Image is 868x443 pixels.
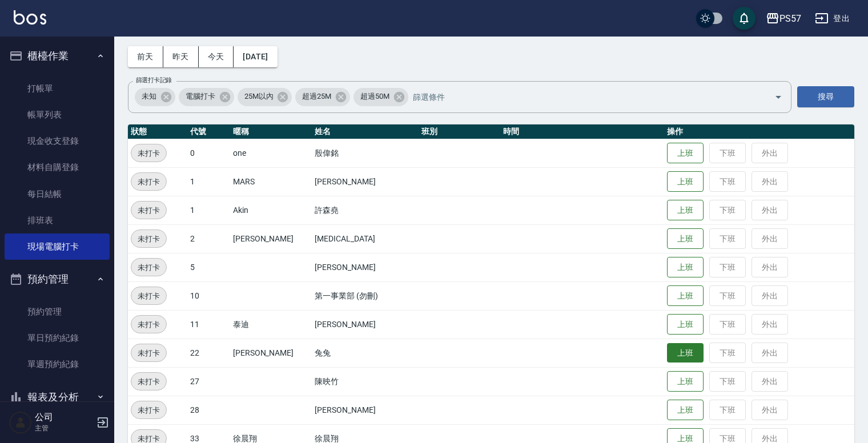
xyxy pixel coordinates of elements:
[5,102,110,128] a: 帳單列表
[131,347,166,359] span: 未打卡
[14,10,46,25] img: Logo
[667,143,704,164] button: 上班
[238,88,292,106] div: 25M以內
[5,382,110,412] button: 報表及分析
[312,281,419,310] td: 第一事業部 (勿刪)
[187,367,230,396] td: 27
[312,367,419,396] td: 陳映竹
[35,412,93,423] h5: 公司
[199,46,234,67] button: 今天
[312,310,419,339] td: [PERSON_NAME]
[312,196,419,224] td: 許森堯
[187,253,230,281] td: 5
[128,124,187,139] th: 狀態
[187,396,230,424] td: 28
[187,281,230,310] td: 10
[295,91,338,102] span: 超過25M
[667,171,704,192] button: 上班
[667,400,704,421] button: 上班
[136,76,172,84] label: 篩選打卡記錄
[295,88,350,106] div: 超過25M
[131,147,166,159] span: 未打卡
[5,233,110,260] a: 現場電腦打卡
[5,154,110,180] a: 材料自購登錄
[187,139,230,167] td: 0
[667,200,704,221] button: 上班
[500,124,664,139] th: 時間
[131,376,166,388] span: 未打卡
[769,88,787,106] button: Open
[5,351,110,377] a: 單週預約紀錄
[187,167,230,196] td: 1
[761,7,806,30] button: PS57
[664,124,854,139] th: 操作
[131,204,166,216] span: 未打卡
[131,176,166,188] span: 未打卡
[410,87,754,107] input: 篩選條件
[312,124,419,139] th: 姓名
[163,46,199,67] button: 昨天
[230,310,312,339] td: 泰迪
[353,88,408,106] div: 超過50M
[5,128,110,154] a: 現金收支登錄
[230,139,312,167] td: one
[797,86,854,107] button: 搜尋
[667,285,704,307] button: 上班
[179,88,234,106] div: 電腦打卡
[667,228,704,249] button: 上班
[230,196,312,224] td: Akin
[5,299,110,325] a: 預約管理
[733,7,756,30] button: save
[187,310,230,339] td: 11
[5,264,110,294] button: 預約管理
[419,124,500,139] th: 班別
[234,46,277,67] button: [DATE]
[667,314,704,335] button: 上班
[353,91,396,102] span: 超過50M
[667,371,704,392] button: 上班
[128,46,163,67] button: 前天
[5,75,110,102] a: 打帳單
[5,207,110,233] a: 排班表
[131,233,166,245] span: 未打卡
[230,124,312,139] th: 暱稱
[187,339,230,367] td: 22
[179,91,222,102] span: 電腦打卡
[667,257,704,278] button: 上班
[667,343,704,363] button: 上班
[5,41,110,71] button: 櫃檯作業
[312,224,419,253] td: [MEDICAL_DATA]
[312,396,419,424] td: [PERSON_NAME]
[135,91,163,102] span: 未知
[312,167,419,196] td: [PERSON_NAME]
[312,139,419,167] td: 殷偉銘
[230,224,312,253] td: [PERSON_NAME]
[5,181,110,207] a: 每日結帳
[131,404,166,416] span: 未打卡
[230,339,312,367] td: [PERSON_NAME]
[135,88,175,106] div: 未知
[312,339,419,367] td: 兔兔
[131,319,166,331] span: 未打卡
[9,411,32,434] img: Person
[187,196,230,224] td: 1
[131,290,166,302] span: 未打卡
[810,8,854,29] button: 登出
[312,253,419,281] td: [PERSON_NAME]
[238,91,280,102] span: 25M以內
[187,224,230,253] td: 2
[35,423,93,433] p: 主管
[230,167,312,196] td: MARS
[779,11,801,26] div: PS57
[187,124,230,139] th: 代號
[5,325,110,351] a: 單日預約紀錄
[131,261,166,273] span: 未打卡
